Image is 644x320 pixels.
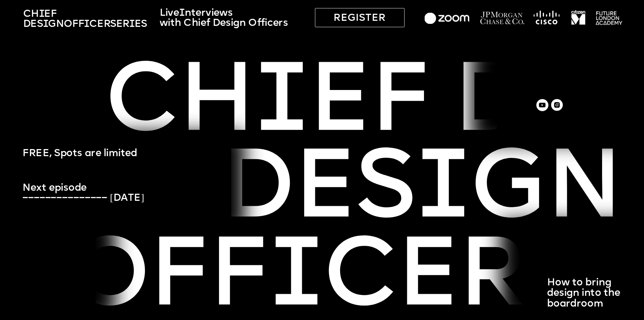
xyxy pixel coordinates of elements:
span: i [415,144,469,240]
span: In [179,8,191,18]
span: i [129,19,135,29]
span: Live terv ews [160,8,233,18]
img: image-98e285c0-c86e-4d2b-a234-49fe345cfac8.png [570,9,587,26]
span: i [39,9,44,19]
img: image-44c01d3f-c830-49c1-a494-b22ee944ced5.png [425,13,469,24]
span: Next episode ––––––––––––––– [DATE] [22,183,144,203]
span: How to bring design into the boardroom [547,278,623,309]
span: with Chief Design Officers [160,18,288,28]
span: Officer [64,19,110,29]
img: image-77b07e5f-1a33-4e60-af85-fd8ed3614c1c.png [534,10,559,25]
span: Ch ef Des gn Ser es [23,9,147,29]
img: image-28eedda7-2348-461d-86bf-e0a00ce57977.png [480,11,525,25]
span: i [43,19,48,29]
span: i [254,57,308,154]
span: i [211,8,214,18]
img: image-5834adbb-306c-460e-a5c8-d384bcc8ec54.png [590,2,628,35]
span: FREE, Spots are limited [22,148,137,158]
